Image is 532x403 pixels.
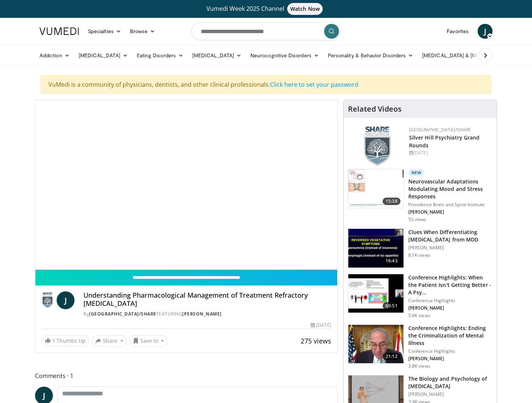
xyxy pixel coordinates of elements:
[132,48,188,63] a: Eating Disorders
[383,302,400,310] span: 69:51
[348,105,402,113] h4: Related Videos
[408,363,430,369] p: 3.8K views
[418,48,524,63] a: [MEDICAL_DATA] & [MEDICAL_DATA]
[348,324,492,369] a: 21:12 Conference Highlights: Ending the Criminalization of Mental Illness Conference Highlights [...
[408,348,492,354] p: Conference Highlights
[408,169,425,176] p: New
[348,228,492,268] a: 16:43 Clues When Differentiating [MEDICAL_DATA] from MDD [PERSON_NAME] 8.1K views
[35,48,74,63] a: Addiction
[408,228,492,243] h3: Clues When Differentiating [MEDICAL_DATA] from MDD
[409,134,480,149] a: Silver Hill Psychiatry Grand Rounds
[364,127,390,166] img: f8aaeb6d-318f-4fcf-bd1d-54ce21f29e87.png.150x105_q85_autocrop_double_scale_upscale_version-0.2.png
[311,322,331,329] div: [DATE]
[83,24,126,39] a: Specialties
[408,375,492,390] h3: The Biology and Psychology of [MEDICAL_DATA]
[74,48,132,63] a: [MEDICAL_DATA]
[409,127,471,133] a: [GEOGRAPHIC_DATA]/SHARE
[287,3,323,15] span: Watch Now
[408,178,492,200] h3: Neurovascular Adaptations Modulating Mood and Stress Responses
[188,48,246,63] a: [MEDICAL_DATA]
[41,3,491,15] a: Vumedi Week 2025 ChannelWatch Now
[408,313,430,319] p: 5.6K views
[270,80,358,89] a: Click here to set your password
[323,48,418,63] a: Personality & Behavior Disorders
[408,298,492,304] p: Conference Highlights
[89,311,156,317] a: [GEOGRAPHIC_DATA]/SHARE
[348,169,403,208] img: 4562edde-ec7e-4758-8328-0659f7ef333d.150x105_q85_crop-smart_upscale.jpg
[35,371,338,381] span: Comments 1
[408,252,430,258] p: 8.1K views
[41,291,54,309] img: Silver Hill Hospital/SHARE
[408,245,492,251] p: [PERSON_NAME]
[52,337,55,344] span: 1
[126,24,160,39] a: Browse
[408,356,492,362] p: [PERSON_NAME]
[348,229,403,268] img: a6520382-d332-4ed3-9891-ee688fa49237.150x105_q85_crop-smart_upscale.jpg
[408,209,492,215] p: [PERSON_NAME]
[41,75,491,94] div: VuMedi is a community of physicians, dentists, and other clinical professionals.
[348,274,403,313] img: 4362ec9e-0993-4580-bfd4-8e18d57e1d49.150x105_q85_crop-smart_upscale.jpg
[35,100,337,270] video-js: Video Player
[130,335,168,347] button: Save to
[408,202,492,208] p: Providence Brain and Spine Institute
[383,198,400,205] span: 15:38
[83,291,331,307] h4: Understanding Pharmacological Management of Treatment Refractory [MEDICAL_DATA]
[408,324,492,347] h3: Conference Highlights: Ending the Criminalization of Mental Illness
[408,391,492,397] p: [PERSON_NAME]
[408,217,427,223] p: 53 views
[408,305,492,311] p: [PERSON_NAME]
[409,150,491,156] div: [DATE]
[383,257,400,265] span: 16:43
[191,22,341,40] input: Search topics, interventions
[348,169,492,223] a: 15:38 New Neurovascular Adaptations Modulating Mood and Stress Responses Providence Brain and Spi...
[39,28,79,35] img: VuMedi Logo
[182,311,222,317] a: [PERSON_NAME]
[92,335,127,347] button: Share
[348,274,492,319] a: 69:51 Conference Highlights: When the Patient Isn't Getting Better - A Psy… Conference Highlights...
[348,325,403,364] img: 1419e6f0-d69a-482b-b3ae-1573189bf46e.150x105_q85_crop-smart_upscale.jpg
[83,311,331,317] div: By FEATURING
[442,24,473,39] a: Favorites
[408,274,492,296] h3: Conference Highlights: When the Patient Isn't Getting Better - A Psy…
[478,24,493,39] a: J
[41,335,89,346] a: 1 Thumbs Up
[246,48,323,63] a: Neurocognitive Disorders
[301,336,331,345] span: 275 views
[383,353,400,360] span: 21:12
[57,291,75,309] a: J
